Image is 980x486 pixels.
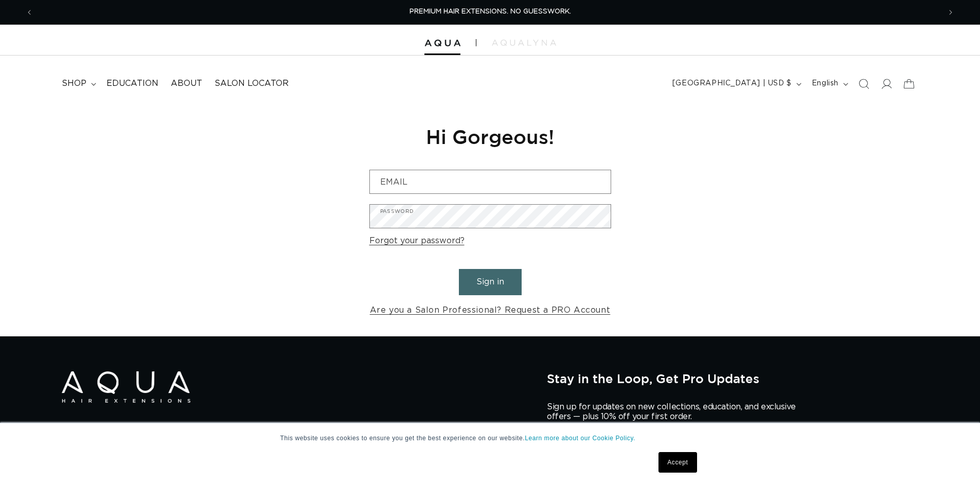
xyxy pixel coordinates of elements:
span: [GEOGRAPHIC_DATA] | USD $ [672,78,792,89]
p: This website uses cookies to ensure you get the best experience on our website. [280,434,700,443]
p: Sign up for updates on new collections, education, and exclusive offers — plus 10% off your first... [547,402,804,422]
span: Salon Locator [215,78,289,89]
h2: Stay in the Loop, Get Pro Updates [547,371,918,386]
a: Salon Locator [208,72,295,95]
span: PREMIUM HAIR EXTENSIONS. NO GUESSWORK. [409,8,571,15]
img: aqualyna.com [492,40,556,46]
a: Education [100,72,165,95]
a: About [165,72,208,95]
a: Learn more about our Cookie Policy. [525,435,635,442]
input: Email [370,170,611,193]
a: Are you a Salon Professional? Request a PRO Account [370,303,611,318]
span: Education [106,78,158,89]
button: Next announcement [939,3,962,22]
span: English [812,78,839,89]
button: Sign in [459,269,522,295]
span: About [171,78,202,89]
span: shop [62,78,86,89]
button: English [806,74,852,94]
a: Accept [658,452,697,473]
img: Aqua Hair Extensions [424,40,460,47]
a: Forgot your password? [369,233,465,248]
button: [GEOGRAPHIC_DATA] | USD $ [666,74,806,94]
button: Previous announcement [18,3,41,22]
h1: Hi Gorgeous! [369,124,611,149]
img: Aqua Hair Extensions [62,371,190,403]
summary: shop [56,72,100,95]
summary: Search [852,73,875,95]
